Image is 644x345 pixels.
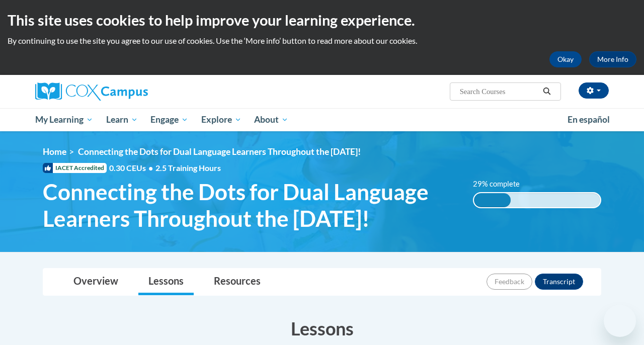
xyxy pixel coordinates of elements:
div: Main menu [28,108,616,131]
a: Home [43,146,66,157]
a: Resources [204,269,271,295]
span: 2.5 Training Hours [155,163,221,172]
a: Lessons [138,269,194,295]
a: Learn [100,108,144,131]
span: My Learning [35,114,93,126]
label: 29% complete [473,179,531,190]
span: IACET Accredited [43,163,107,173]
span: About [254,114,288,126]
span: • [148,163,153,172]
span: En español [568,114,610,125]
a: Engage [144,108,195,131]
a: En español [561,109,616,130]
h3: Lessons [43,316,601,341]
div: 29% complete [474,193,511,207]
span: Connecting the Dots for Dual Language Learners Throughout the [DATE]! [43,179,458,232]
button: Okay [549,51,582,67]
img: Cox Campus [35,82,148,101]
span: 0.30 CEUs [109,162,155,174]
a: More Info [589,51,636,67]
iframe: Button to launch messaging window [604,305,636,337]
input: Search Courses [459,85,539,98]
button: Transcript [535,274,583,290]
p: By continuing to use the site you agree to our use of cookies. Use the ‘More info’ button to read... [8,35,636,46]
a: Explore [195,108,248,131]
a: Overview [63,269,128,295]
a: About [248,108,295,131]
a: Cox Campus [35,82,216,101]
a: My Learning [29,108,100,131]
span: Explore [201,114,242,126]
button: Account Settings [579,82,609,99]
span: Learn [106,114,138,126]
button: Search [539,85,554,98]
button: Feedback [487,274,532,290]
h2: This site uses cookies to help improve your learning experience. [8,10,636,30]
span: Engage [150,114,188,126]
span: Connecting the Dots for Dual Language Learners Throughout the [DATE]! [78,146,361,157]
